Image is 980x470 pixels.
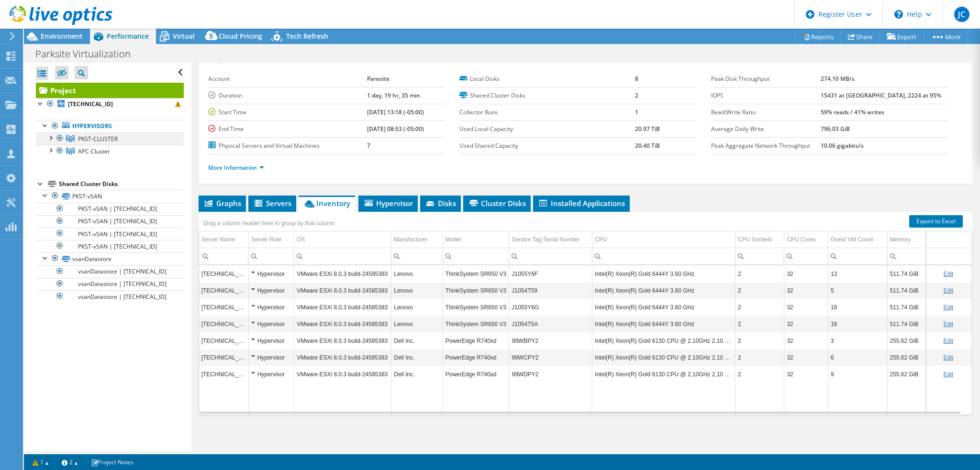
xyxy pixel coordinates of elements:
td: Column CPU Sockets, Value 2 [735,332,784,349]
td: Column Memory, Value 511.74 GiB [887,316,925,332]
td: Column CPU Cores, Value 32 [784,299,828,316]
span: Servers [253,198,291,208]
div: Model [445,234,461,245]
td: Column Memory, Value 511.74 GiB [887,282,925,299]
a: Export [880,29,924,44]
b: 59% reads / 41% writes [821,108,884,116]
td: Column CPU Cores, Value 32 [784,282,828,299]
td: Column Server Name, Value 10.30.2.123 [199,299,249,316]
label: Shared Cluster Disks [459,91,635,100]
div: Hypervisor [251,285,291,296]
span: APC-Cluster [78,147,110,155]
td: Column CPU Sockets, Value 2 [735,366,784,383]
td: Column Server Role, Value Hypervisor [248,316,294,332]
label: Average Daily Write [711,124,821,134]
td: Column CPU Sockets, Value 2 [735,282,784,299]
div: Service Tag Serial Number [512,234,580,245]
div: Manufacturer [394,234,428,245]
td: Column Manufacturer, Value Lenovo [391,265,443,282]
td: Guest VM Count Column [828,231,887,248]
b: 1 day, 19 hr, 35 min [367,91,420,99]
a: [PERSON_NAME][EMAIL_ADDRESS][PERSON_NAME][DOMAIN_NAME] [308,55,527,64]
a: Project Notes [84,456,140,468]
td: Column CPU Cores, Value 32 [784,349,828,366]
td: Column OS, Value VMware ESXi 8.0.3 build-24585383 [294,366,391,383]
td: Column Guest VM Count, Value 18 [828,316,887,332]
td: Column Service Tag Serial Number, Filter cell [509,248,592,264]
td: Column Server Role, Value Hypervisor [248,265,294,282]
a: PKST-vSAN | [TECHNICAL_ID] [36,240,184,252]
td: Column CPU, Value Intel(R) Xeon(R) Gold 6130 CPU @ 2.10GHz 2.10 GHz [592,366,735,383]
div: Data grid [199,212,972,415]
span: Installed Applications [538,198,625,208]
span: Disks [425,198,456,208]
label: Used Shared Capacity [459,141,635,151]
td: Column Memory, Value 255.62 GiB [887,366,925,383]
a: PKST-vSAN [36,190,184,202]
div: Shared Cluster Disks [59,178,184,190]
td: CPU Sockets Column [735,231,784,248]
td: Column Server Name, Value 10.30.2.122 [199,316,249,332]
td: Service Tag Serial Number Column [509,231,592,248]
a: Edit [943,338,953,344]
td: Column Server Role, Value Hypervisor [248,282,294,299]
td: Column Guest VM Count, Value 13 [828,265,887,282]
td: Column Server Role, Value Hypervisor [248,349,294,366]
a: PKST-CLUSTER [36,132,184,145]
div: Memory [890,234,911,245]
td: Column Guest VM Count, Value 19 [828,299,887,316]
td: Column Memory, Filter cell [887,248,925,264]
div: Drag a column header here to group by that column [201,217,337,230]
td: Column CPU, Filter cell [592,248,735,264]
td: Column CPU Sockets, Value 2 [735,349,784,366]
span: Hypervisor [363,198,413,208]
a: Hypervisors [36,120,184,132]
td: Column Service Tag Serial Number, Value 99WCPY2 [509,349,592,366]
span: Performance [107,32,149,41]
td: Column CPU Sockets, Value 2 [735,265,784,282]
td: Column CPU, Value Intel(R) Xeon(R) Gold 6130 CPU @ 2.10GHz 2.10 GHz [592,332,735,349]
label: IOPS [711,91,821,100]
div: Hypervisor [251,268,291,280]
td: Column OS, Filter cell [294,248,391,264]
div: Server Name [201,234,235,245]
b: [DATE] 08:53 (-05:00) [367,125,424,133]
td: Column CPU, Value Intel(R) Xeon(R) Gold 6130 CPU @ 2.10GHz 2.10 GHz [592,349,735,366]
td: Column CPU, Value Intel(R) Xeon(R) Gold 6444Y 3.60 GHz [592,282,735,299]
td: Column Memory, Value 255.62 GiB [887,349,925,366]
td: Column CPU Cores, Value 32 [784,265,828,282]
a: Edit [943,304,953,311]
label: Local Disks [459,74,635,84]
a: Edit [943,371,953,378]
td: Column Guest VM Count, Value 5 [828,282,887,299]
td: Column CPU Sockets, Filter cell [735,248,784,264]
div: CPU [595,234,607,245]
a: vsanDatastore | [TECHNICAL_ID] [36,278,184,290]
b: 8 [635,75,638,83]
span: Tech Refresh [286,32,328,41]
td: Column OS, Value VMware ESXi 8.0.3 build-24585383 [294,316,391,332]
td: Manufacturer Column [391,231,443,248]
td: Column Server Name, Value 10.30.4.71 [199,366,249,383]
span: Virtual [173,32,195,41]
label: Peak Disk Throughput [711,74,821,84]
b: [DATE] 13:18 (-05:00) [367,108,424,116]
a: vsanDatastore | [TECHNICAL_ID] [36,265,184,278]
td: Column Model, Value PowerEdge R740xd [443,349,509,366]
div: Guest VM Count [831,234,873,245]
span: [PERSON_NAME], [252,55,527,64]
a: More [924,29,968,44]
td: Column Memory, Value 511.74 GiB [887,265,925,282]
label: Peak Aggregate Network Throughput [711,141,821,151]
td: Column Server Name, Value 10.30.4.72 [199,332,249,349]
b: 15431 at [GEOGRAPHIC_DATA], 2224 at 95% [821,91,941,99]
span: Environment [41,32,83,41]
b: 7 [367,142,370,150]
b: 1 [635,108,638,116]
span: Cloud Pricing [219,32,262,41]
td: Column Server Role, Value Hypervisor [248,299,294,316]
td: Column Manufacturer, Value Dell Inc. [391,366,443,383]
td: Column Guest VM Count, Value 6 [828,349,887,366]
td: Column OS, Value VMware ESXi 8.0.3 build-24585383 [294,265,391,282]
td: Column Model, Value ThinkSystem SR650 V3 [443,316,509,332]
